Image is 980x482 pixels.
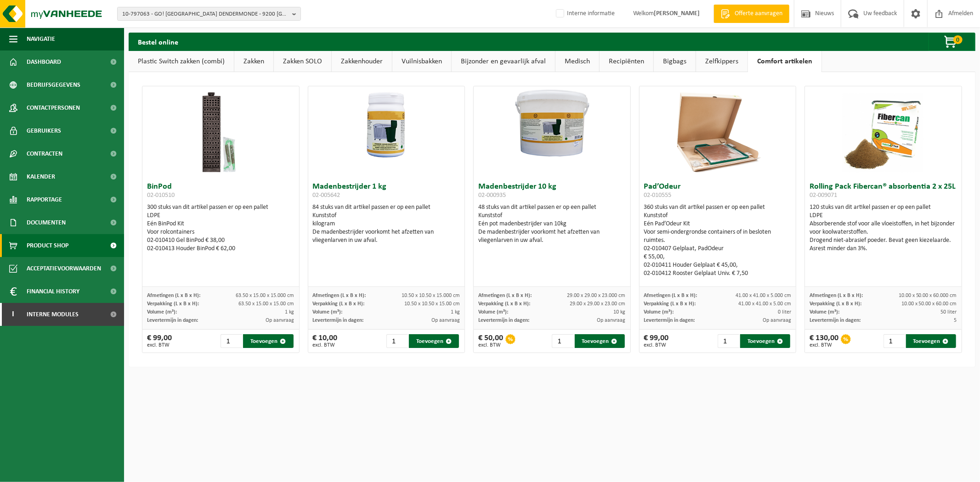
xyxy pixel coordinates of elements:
div: € 99,00 [644,334,669,348]
span: Levertermijn in dagen: [810,318,861,323]
span: Gebruikers [27,119,61,142]
span: excl. BTW [313,342,338,348]
span: 10.50 x 10.50 x 15.000 cm [402,293,460,298]
div: € 130,00 [810,334,838,348]
div: Voor semi-ondergrondse containers of in besloten ruimtes. 02-010407 Gelplaat, PadOdeur € 55,00, 0... [644,228,792,278]
div: LDPE [810,212,957,220]
span: 0 liter [778,309,791,315]
img: 02-005642 [308,86,465,164]
span: Op aanvraag [763,318,791,323]
span: 10.00 x 50.00 x 60.000 cm [899,293,957,298]
a: Plastic Switch zakken (combi) [129,51,234,72]
span: Volume (m³): [810,309,839,315]
span: Financial History [27,280,79,303]
div: 360 stuks van dit artikel passen er op een pallet [644,203,792,278]
span: Volume (m³): [478,309,508,315]
button: Toevoegen [243,334,293,348]
span: excl. BTW [644,342,669,348]
img: 02-010555 [672,86,764,178]
input: 1 [552,334,573,348]
span: excl. BTW [147,342,172,348]
a: Bigbags [654,51,696,72]
span: Op aanvraag [431,318,460,323]
span: Op aanvraag [266,318,295,323]
input: 1 [718,334,739,348]
span: excl. BTW [478,342,503,348]
a: Medisch [555,51,599,72]
h3: Pad’Odeur [644,183,792,201]
div: € 10,00 [313,334,338,348]
div: Kunststof [313,212,460,220]
span: Levertermijn in dagen: [147,318,198,323]
span: Verpakking (L x B x H): [313,301,365,307]
div: De madenbestrijder voorkomt het afzetten van vliegenlarven in uw afval. [478,228,626,245]
div: Eén BinPod Kit [147,220,295,228]
button: 10-797063 - GO! [GEOGRAPHIC_DATA] DENDERMONDE - 9200 [GEOGRAPHIC_DATA], [GEOGRAPHIC_DATA] [117,7,301,21]
span: 0 [953,35,963,44]
div: Eén pot madenbestrijder van 10kg [478,220,626,228]
div: Kunststof [478,212,626,220]
a: Recipiënten [600,51,653,72]
button: Toevoegen [575,334,625,348]
span: 10.50 x 10.50 x 15.00 cm [404,301,460,307]
div: 300 stuks van dit artikel passen er op een pallet [147,203,295,253]
span: Op aanvraag [597,318,626,323]
span: 02-009071 [810,192,837,199]
button: 0 [929,33,974,51]
a: Zakken [234,51,273,72]
span: Afmetingen (L x B x H): [478,293,532,298]
input: 1 [221,334,242,348]
span: 10 kg [614,309,626,315]
span: Levertermijn in dagen: [644,318,695,323]
span: Contracten [27,142,62,165]
div: 48 stuks van dit artikel passen er op een pallet [478,203,626,245]
span: Afmetingen (L x B x H): [644,293,697,298]
span: Afmetingen (L x B x H): [810,293,863,298]
div: Kunststof [644,212,792,220]
span: Product Shop [27,234,68,257]
button: Toevoegen [740,334,790,348]
span: 63.50 x 15.00 x 15.000 cm [236,293,295,298]
div: Eén Pad’Odeur Kit [644,220,792,228]
img: 02-000935 [474,86,630,164]
span: Verpakking (L x B x H): [644,301,696,307]
span: Interne modules [27,303,79,326]
span: Contactpersonen [27,96,80,119]
a: Bijzonder en gevaarlijk afval [452,51,555,72]
a: Zakken SOLO [274,51,331,72]
strong: [PERSON_NAME] [654,10,700,17]
span: 1 kg [285,309,295,315]
div: kilogram [313,220,460,228]
div: 120 stuks van dit artikel passen er op een pallet [810,203,957,253]
h2: Bestel online [129,33,187,50]
span: Levertermijn in dagen: [313,318,364,323]
div: LDPE [147,212,295,220]
div: De madenbestrijder voorkomt het afzetten van vliegenlarven in uw afval. [313,228,460,245]
span: Verpakking (L x B x H): [147,301,199,307]
span: 41.00 x 41.00 x 5.00 cm [738,301,791,307]
span: 02-010555 [644,192,672,199]
span: Kalender [27,165,55,188]
span: Offerte aanvragen [732,9,785,18]
div: € 50,00 [478,334,503,348]
span: Afmetingen (L x B x H): [313,293,366,298]
input: 1 [884,334,905,348]
span: 10.00 x 50.00 x 60.00 cm [901,301,957,307]
span: Levertermijn in dagen: [478,318,529,323]
span: Verpakking (L x B x H): [478,301,530,307]
div: Absorberende stof voor alle vloeistoffen, in het bijzonder voor koolwaterstoffen. [810,220,957,236]
button: Toevoegen [409,334,459,348]
span: 02-010510 [147,192,175,199]
span: 02-005642 [313,192,340,199]
div: 84 stuks van dit artikel passen er op een pallet [313,203,460,245]
h3: Madenbestrijder 10 kg [478,183,626,201]
span: 29.00 x 29.00 x 23.00 cm [570,301,626,307]
span: Dashboard [27,50,61,73]
div: Drogend niet-abrasief poeder. Bevat geen kiezelaarde. Asrest minder dan 3%. [810,236,957,253]
img: 02-009071 [838,86,929,178]
h3: Rolling Pack Fibercan® absorbentia 2 x 25L [810,183,957,201]
span: Verpakking (L x B x H): [810,301,861,307]
a: Comfort artikelen [748,51,821,72]
span: 41.00 x 41.00 x 5.000 cm [736,293,791,298]
img: 02-010510 [175,86,266,178]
